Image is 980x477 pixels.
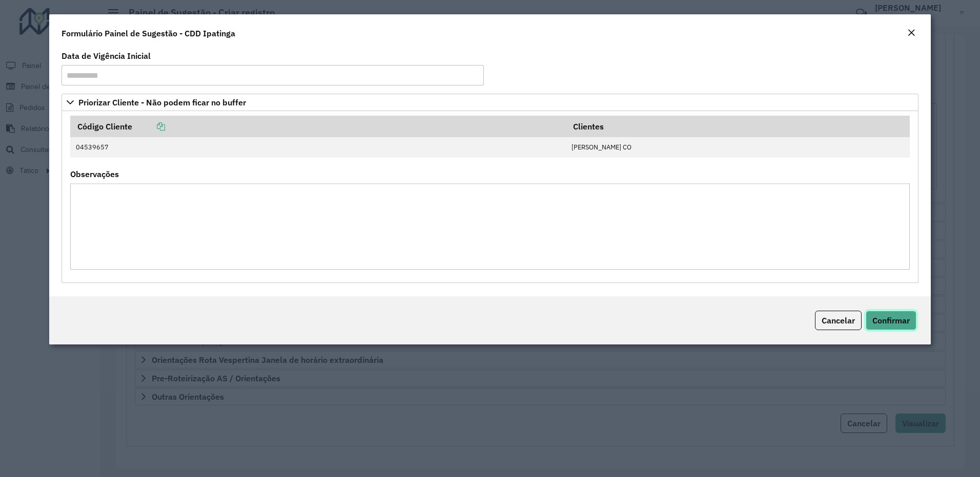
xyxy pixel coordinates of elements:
a: Copiar [132,121,165,132]
label: Observações [70,168,119,180]
span: Priorizar Cliente - Não podem ficar no buffer [78,98,246,106]
td: 04539657 [70,137,566,158]
button: Close [904,27,918,40]
button: Confirmar [866,311,916,330]
span: Cancelar [822,315,855,326]
label: Data de Vigência Inicial [62,50,151,62]
h4: Formulário Painel de Sugestão - CDD Ipatinga [62,27,235,39]
span: Confirmar [872,315,910,326]
a: Priorizar Cliente - Não podem ficar no buffer [62,94,919,111]
em: Fechar [907,29,915,37]
td: [PERSON_NAME] CO [566,137,910,158]
th: Clientes [566,116,910,137]
button: Cancelar [815,311,862,330]
div: Priorizar Cliente - Não podem ficar no buffer [62,111,919,283]
th: Código Cliente [70,116,566,137]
